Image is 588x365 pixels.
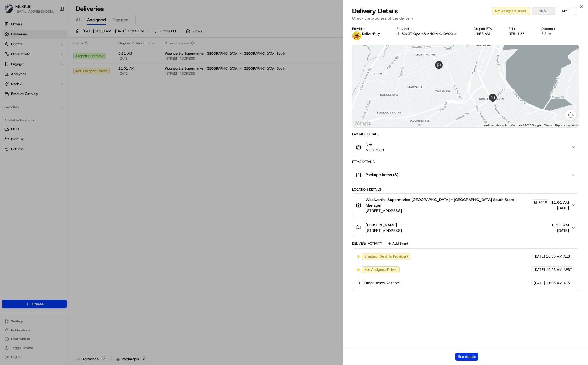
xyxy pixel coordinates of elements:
[546,281,572,285] span: 11:06 AM AEST
[546,254,572,259] span: 10:53 AM AEST
[397,31,457,36] button: dl_32zGTcQywm8sKHQtKdChOVOGIuq
[541,27,563,31] div: Distance
[366,228,402,233] span: [STREET_ADDRESS]
[19,53,91,58] div: Start new chat
[352,160,579,164] div: Items Details
[354,120,372,127] a: Open this area in Google Maps (opens a new window)
[366,147,384,153] span: NZ$25.00
[94,54,101,61] button: Start new chat
[354,120,372,127] img: Google
[52,80,89,86] span: API Documentation
[352,31,361,40] img: delivereasy_logo.png
[352,132,579,136] div: Package Details
[14,36,99,41] input: Got a question? Start typing here...
[366,208,549,213] span: [STREET_ADDRESS]
[3,78,44,88] a: 📗Knowledge Base
[386,240,410,247] button: Add Event
[366,172,398,178] span: Package Items ( 3 )
[551,228,569,233] span: [DATE]
[55,94,67,98] span: Pylon
[352,27,388,31] div: Provider
[366,142,384,147] span: N/A
[6,22,101,31] p: Welcome 👋
[508,31,532,36] div: NZ$11.33
[6,53,15,63] img: 1736555255976-a54dd68f-1ca7-489b-9aae-adbdc363a1c4
[364,254,408,259] span: Created (Sent To Provider)
[555,7,577,15] button: AEST
[551,200,569,205] span: 11:01 AM
[352,194,579,217] button: Woolworths Supermarket [GEOGRAPHIC_DATA] - [GEOGRAPHIC_DATA] South Store Manager9018[STREET_ADDRE...
[484,123,507,127] button: Keyboard shortcuts
[19,58,70,63] div: We're available if you need us!
[11,80,42,86] span: Knowledge Base
[364,281,400,285] span: Order Ready At Store
[532,7,555,15] button: NZST
[534,267,545,272] span: [DATE]
[397,27,465,31] div: Provider Id
[508,27,532,31] div: Price
[352,166,579,184] button: Package Items (3)
[366,222,397,228] span: [PERSON_NAME]
[44,78,91,88] a: 💻API Documentation
[352,138,579,156] button: N/ANZ$25.00
[534,281,545,285] span: [DATE]
[455,353,478,361] button: See details
[551,222,569,228] span: 11:21 AM
[366,197,531,208] span: Woolworths Supermarket [GEOGRAPHIC_DATA] - [GEOGRAPHIC_DATA] South Store Manager
[362,36,364,40] span: -
[39,93,67,98] a: Powered byPylon
[534,254,545,259] span: [DATE]
[546,267,572,272] span: 10:53 AM AEST
[474,31,500,36] div: 11:55 AM
[555,124,577,127] a: Report a map error
[6,81,10,85] div: 📗
[538,200,547,205] span: 9018
[362,31,380,36] p: DeliverEasy
[352,15,579,21] p: Check the progress of the delivery
[352,219,579,237] button: [PERSON_NAME][STREET_ADDRESS]11:21 AM[DATE]
[541,31,563,36] div: 2.5 km
[511,124,541,127] span: Map data ©2025 Google
[352,187,579,192] div: Location Details
[474,27,500,31] div: Dropoff ETA
[544,124,552,127] a: Terms (opens in new tab)
[565,110,576,121] button: Map camera controls
[47,81,51,85] div: 💻
[6,6,17,17] img: Nash
[551,205,569,211] span: [DATE]
[352,7,398,15] span: Delivery Details
[364,267,397,272] span: Not Assigned Driver
[352,241,382,246] div: Delivery Activity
